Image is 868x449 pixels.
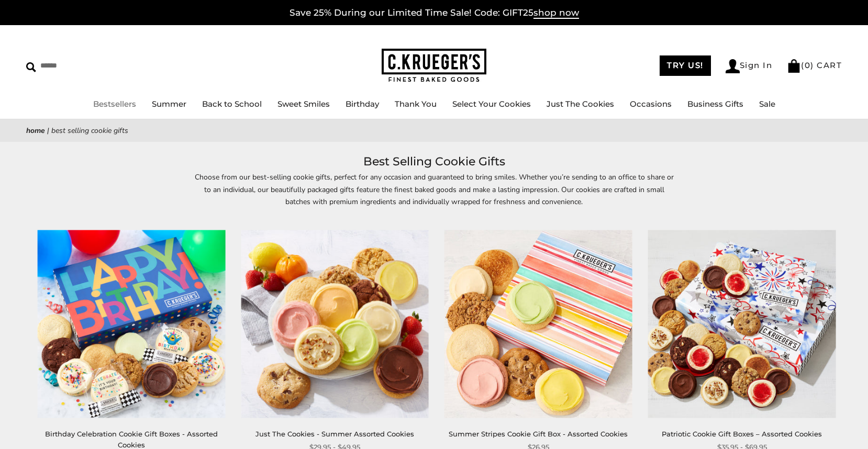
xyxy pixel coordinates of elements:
[648,230,836,418] img: Patriotic Cookie Gift Boxes – Assorted Cookies
[726,59,773,73] a: Sign In
[45,430,218,449] a: Birthday Celebration Cookie Gift Boxes - Assorted Cookies
[726,59,740,73] img: Account
[805,60,811,70] span: 0
[193,171,675,219] p: Choose from our best-selling cookie gifts, perfect for any occasion and guaranteed to bring smile...
[787,60,842,70] a: (0) CART
[26,126,45,136] a: Home
[255,430,414,438] a: Just The Cookies - Summer Assorted Cookies
[42,152,826,171] h1: Best Selling Cookie Gifts
[547,99,614,109] a: Just The Cookies
[382,49,486,83] img: C.KRUEGER'S
[241,230,429,418] img: Just The Cookies - Summer Assorted Cookies
[51,126,128,136] span: Best Selling Cookie Gifts
[93,99,136,109] a: Bestsellers
[26,125,842,137] nav: breadcrumbs
[662,430,822,438] a: Patriotic Cookie Gift Boxes – Assorted Cookies
[202,99,262,109] a: Back to School
[26,58,151,74] input: Search
[395,99,437,109] a: Thank You
[37,230,225,418] img: Birthday Celebration Cookie Gift Boxes - Assorted Cookies
[290,7,579,19] a: Save 25% During our Limited Time Sale! Code: GIFT25shop now
[26,62,36,72] img: Search
[660,55,711,76] a: TRY US!
[452,99,531,109] a: Select Your Cookies
[759,99,775,109] a: Sale
[449,430,628,438] a: Summer Stripes Cookie Gift Box - Assorted Cookies
[533,7,579,19] span: shop now
[687,99,743,109] a: Business Gifts
[444,230,632,418] img: Summer Stripes Cookie Gift Box - Assorted Cookies
[277,99,330,109] a: Sweet Smiles
[787,59,801,73] img: Bag
[47,126,49,136] span: |
[630,99,672,109] a: Occasions
[152,99,186,109] a: Summer
[346,99,379,109] a: Birthday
